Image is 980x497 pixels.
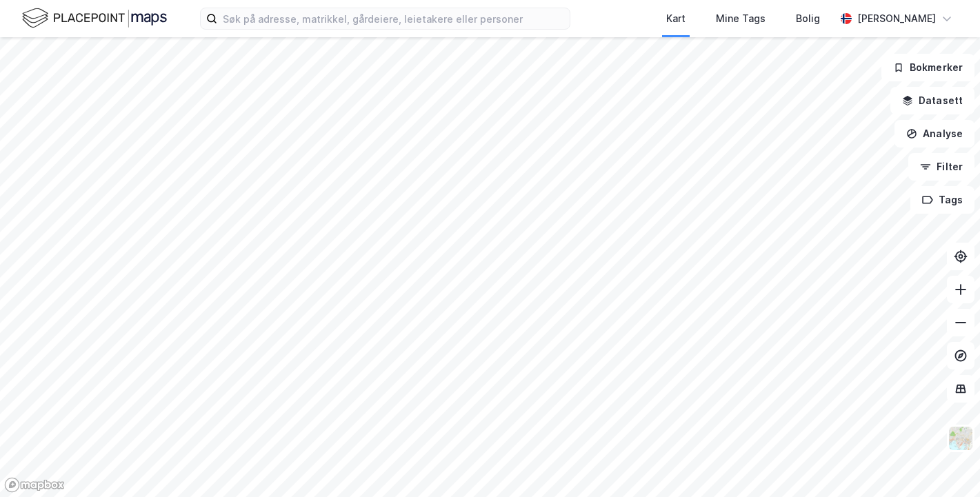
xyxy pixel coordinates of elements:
[911,431,980,497] div: Kontrollprogram for chat
[911,431,980,497] iframe: Chat Widget
[22,6,167,30] img: logo.f888ab2527a4732fd821a326f86c7f29.svg
[716,10,766,27] div: Mine Tags
[217,8,570,29] input: Søk på adresse, matrikkel, gårdeiere, leietakere eller personer
[796,10,820,27] div: Bolig
[857,10,936,27] div: [PERSON_NAME]
[666,10,686,27] div: Kart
